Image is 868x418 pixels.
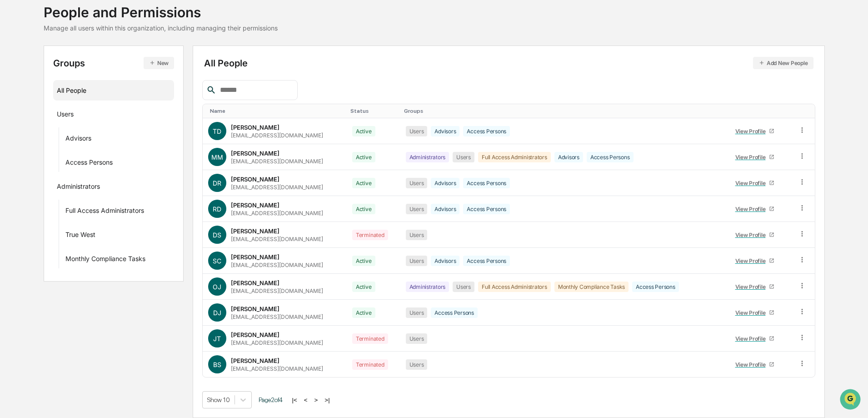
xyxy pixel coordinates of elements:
div: Terminated [352,333,388,344]
span: [DATE] [80,148,99,156]
div: Toggle SortBy [729,108,789,114]
div: View Profile [735,154,769,161]
span: Preclearance [18,186,59,195]
div: Active [352,307,375,318]
button: New [144,57,174,69]
div: [PERSON_NAME] [231,253,279,261]
button: |< [289,396,300,404]
div: [PERSON_NAME] [231,305,279,312]
div: Users [453,152,474,162]
div: Access Persons [431,307,478,318]
div: 🗄️ [66,187,73,194]
div: [PERSON_NAME] [231,124,279,131]
span: BS [213,361,221,368]
a: View Profile [731,150,778,164]
div: Toggle SortBy [210,108,343,114]
button: < [301,396,310,404]
div: [PERSON_NAME] [231,201,279,209]
div: All People [57,83,171,98]
div: Advisors [431,204,459,214]
div: [PERSON_NAME] [231,176,279,183]
div: Terminated [352,230,388,240]
a: View Profile [731,124,778,138]
div: [EMAIL_ADDRESS][DOMAIN_NAME] [231,287,323,294]
div: Active [352,126,375,136]
div: [PERSON_NAME] [231,357,279,364]
div: Terminated [352,359,388,370]
div: [EMAIL_ADDRESS][DOMAIN_NAME] [231,158,323,165]
div: Full Access Administrators [478,152,551,162]
div: View Profile [735,232,769,238]
div: Access Persons [587,152,634,162]
span: Pylon [90,226,110,232]
span: JT [213,335,221,342]
button: Start new chat [155,72,165,83]
div: [EMAIL_ADDRESS][DOMAIN_NAME] [231,210,323,217]
div: View Profile [735,257,769,264]
input: Clear [24,41,150,51]
a: 🖐️Preclearance [5,182,62,199]
div: Access Persons [463,256,510,266]
div: [EMAIL_ADDRESS][DOMAIN_NAME] [231,262,323,268]
div: View Profile [735,335,769,342]
div: Advisors [554,152,583,162]
div: Full Access Administrators [65,206,144,217]
div: Full Access Administrators [478,282,551,292]
img: 1746055101610-c473b297-6a78-478c-a979-82029cc54cd1 [18,149,25,156]
span: Airionne [PERSON_NAME] [28,124,98,131]
span: • [75,148,79,156]
a: View Profile [731,228,778,242]
div: View Profile [735,283,769,290]
div: Users [406,333,428,344]
span: SC [213,257,221,265]
div: Monthly Compliance Tasks [65,255,145,266]
div: Toggle SortBy [350,108,397,114]
div: Groups [53,57,175,69]
div: 🔎 [9,204,16,212]
span: [DATE] [105,124,123,131]
iframe: Open customer support [839,388,863,413]
div: All People [204,57,813,69]
div: [EMAIL_ADDRESS][DOMAIN_NAME] [231,132,323,139]
div: Advisors [431,178,459,188]
div: [PERSON_NAME] [231,279,279,287]
div: [EMAIL_ADDRESS][DOMAIN_NAME] [231,236,323,242]
div: Start new chat [41,70,149,79]
div: Access Persons [65,158,113,169]
div: Active [352,282,375,292]
div: Users [453,282,474,292]
div: Access Persons [632,282,679,292]
a: View Profile [731,358,778,372]
div: 🖐️ [9,187,16,194]
span: Attestations [75,186,113,195]
div: Users [406,126,428,136]
div: Manage all users within this organization, including managing their permissions [44,24,278,32]
a: View Profile [731,202,778,216]
a: View Profile [731,332,778,346]
span: Page 2 of 4 [259,396,283,403]
div: Toggle SortBy [800,108,811,114]
span: OJ [213,283,221,291]
div: Administrators [406,282,449,292]
div: Active [352,152,375,162]
div: Administrators [57,182,100,193]
span: DS [213,231,221,239]
div: Users [406,230,428,240]
span: [PERSON_NAME] [28,148,74,156]
div: Advisors [431,126,459,136]
img: Airionne Solanke [9,115,24,130]
div: Advisors [431,256,459,266]
a: View Profile [731,254,778,268]
div: Monthly Compliance Tasks [554,282,629,292]
span: TD [213,127,221,135]
a: View Profile [731,176,778,190]
div: Past conversations [9,101,58,108]
p: How can we help? [9,19,165,34]
button: > [312,396,321,404]
div: [EMAIL_ADDRESS][DOMAIN_NAME] [231,184,323,191]
div: View Profile [735,206,769,212]
div: Administrators [406,152,449,162]
img: 1746055101610-c473b297-6a78-478c-a979-82029cc54cd1 [9,70,25,86]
